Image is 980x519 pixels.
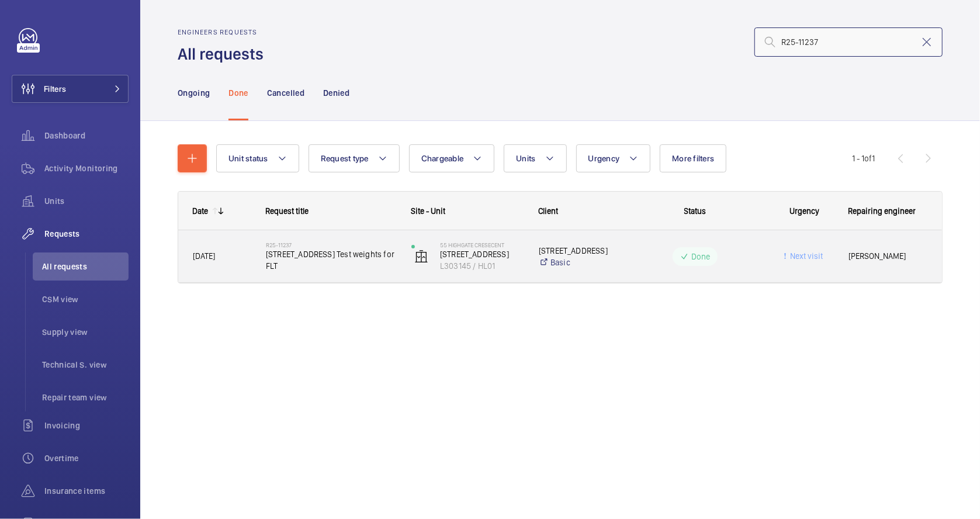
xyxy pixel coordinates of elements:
span: Repairing engineer [848,206,916,216]
button: Request type [309,144,400,172]
button: Urgency [576,144,651,172]
button: Chargeable [409,144,495,172]
div: Date [192,206,208,216]
span: Supply view [42,326,129,338]
span: Site - Unit [411,206,445,216]
p: Done [691,251,711,262]
span: Overtime [44,452,129,464]
span: Urgency [588,154,620,163]
span: CSM view [42,293,129,305]
p: Denied [323,87,349,99]
img: elevator.svg [414,250,428,264]
span: Filters [44,83,66,95]
span: Dashboard [44,130,129,141]
span: [DATE] [193,251,215,261]
span: More filters [672,154,714,163]
h2: R25-11237 [266,241,396,248]
span: Units [44,195,129,207]
h2: Engineers requests [178,28,271,36]
p: [STREET_ADDRESS] [440,248,524,260]
p: Cancelled [267,87,304,99]
p: 55 Highgate cresecent [440,241,524,248]
span: Repair team view [42,392,129,403]
span: Invoicing [44,420,129,431]
a: Basic [539,257,615,268]
span: Request title [265,206,309,216]
span: Request type [321,154,369,163]
span: 1 - 1 1 [852,154,875,162]
span: Chargeable [421,154,464,163]
span: Status [684,206,707,216]
span: Next visit [788,251,823,261]
span: [STREET_ADDRESS] Test weights for FLT [266,248,396,272]
p: Ongoing [178,87,210,99]
span: of [864,154,872,163]
span: Urgency [789,206,819,216]
span: Client [538,206,558,216]
input: Search by request number or quote number [754,27,943,57]
p: L303145 / HL01 [440,260,524,272]
span: [PERSON_NAME] [849,250,928,263]
button: More filters [660,144,726,172]
span: Insurance items [44,485,129,497]
span: Unit status [228,154,268,163]
span: Activity Monitoring [44,162,129,174]
span: Technical S. view [42,359,129,371]
button: Filters [12,75,129,103]
button: Units [504,144,566,172]
span: Units [516,154,535,163]
p: [STREET_ADDRESS] [539,245,615,257]
h1: All requests [178,43,271,65]
p: Done [228,87,248,99]
span: Requests [44,228,129,240]
button: Unit status [216,144,299,172]
span: All requests [42,261,129,272]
